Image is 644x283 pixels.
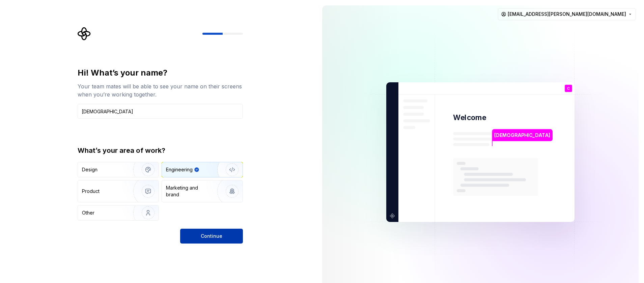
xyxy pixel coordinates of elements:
[166,166,193,173] div: Engineering
[567,87,570,90] p: C
[508,11,626,18] span: [EMAIL_ADDRESS][PERSON_NAME][DOMAIN_NAME]
[180,229,243,244] button: Continue
[78,146,243,155] div: What’s your area of work?
[498,8,636,20] button: [EMAIL_ADDRESS][PERSON_NAME][DOMAIN_NAME]
[494,132,550,139] p: [DEMOGRAPHIC_DATA]
[453,113,486,122] p: Welcome
[78,27,91,40] svg: Supernova Logo
[82,188,100,195] div: Product
[166,185,212,198] div: Marketing and brand
[82,209,94,216] div: Other
[78,67,243,78] div: Hi! What’s your name?
[78,82,243,98] div: Your team mates will be able to see your name on their screens when you’re working together.
[82,166,97,173] div: Design
[201,233,222,239] span: Continue
[78,104,243,119] input: Han Solo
